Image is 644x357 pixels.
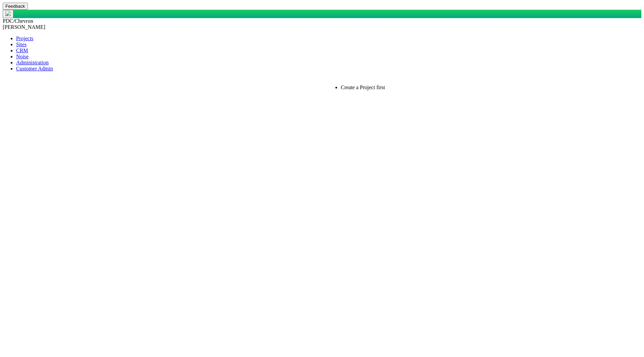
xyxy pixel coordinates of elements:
button: Feedback [3,3,28,10]
a: CRM [16,48,28,53]
li: Create a Project first [341,84,419,91]
a: Projects [16,36,34,41]
img: UrbanGroupSolutionsTheme$USG_Images$logo.png [5,11,11,16]
a: Administration [16,60,49,65]
div: [PERSON_NAME] [3,24,641,30]
a: Sites [16,42,26,47]
a: Customer Admin [16,66,53,71]
a: Noise [16,54,29,59]
span: PDC/Chevron [3,18,33,24]
span: [PERSON_NAME] [3,24,45,30]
